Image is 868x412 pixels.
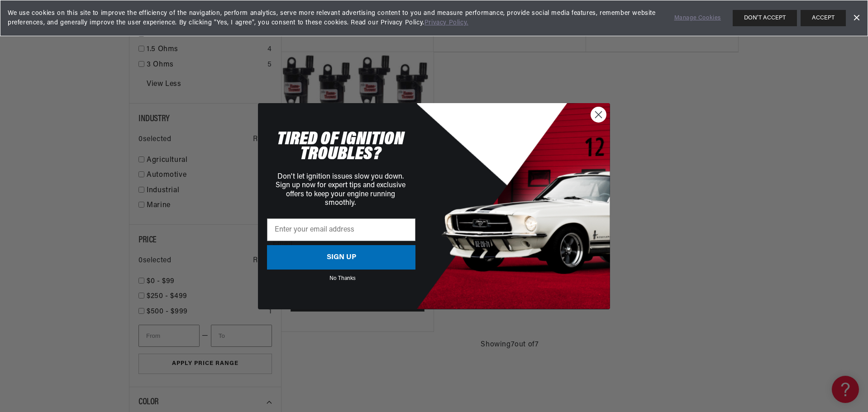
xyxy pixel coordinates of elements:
[8,9,662,28] span: We use cookies on this site to improve the efficiency of the navigation, perform analytics, serve...
[270,276,415,279] button: No Thanks
[424,19,468,26] a: Privacy Policy.
[591,107,606,123] button: Close dialog
[801,10,846,26] button: ACCEPT
[267,218,415,241] input: Enter your email address
[733,10,797,26] button: DON'T ACCEPT
[267,245,415,270] button: SIGN UP
[276,173,405,207] span: Don't let ignition issues slow you down. Sign up now for expert tips and exclusive offers to keep...
[849,11,863,25] a: Dismiss Banner
[674,14,721,23] a: Manage Cookies
[277,130,404,164] span: TIRED OF IGNITION TROUBLES?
